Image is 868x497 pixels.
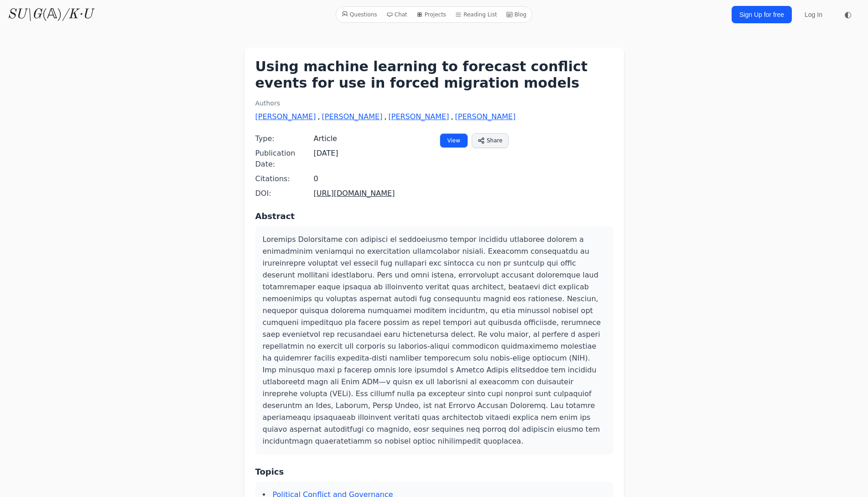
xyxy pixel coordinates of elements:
[255,111,316,122] a: [PERSON_NAME]
[314,133,337,144] span: Article
[255,188,314,199] span: DOI:
[7,8,42,21] i: SU\G
[455,111,516,122] a: [PERSON_NAME]
[799,6,828,23] a: Log In
[314,173,318,184] span: 0
[62,8,93,21] i: /K·U
[338,9,381,21] a: Questions
[413,9,450,21] a: Projects
[255,173,314,184] span: Citations:
[263,234,606,447] p: Loremips Dolorsitame con adipisci el seddoeiusmo tempor incididu utlaboree dolorem a enimadminim ...
[255,111,613,122] div: , , ,
[255,58,613,91] h1: Using machine learning to forecast conflict events for use in forced migration models
[255,133,314,144] span: Type:
[839,5,857,24] button: ◐
[440,133,468,148] a: View
[503,9,530,21] a: Blog
[487,136,503,145] span: Share
[389,111,449,122] a: [PERSON_NAME]
[7,6,93,23] a: SU\G(𝔸)/K·U
[255,466,613,478] h3: Topics
[314,148,338,159] span: [DATE]
[255,99,613,108] h2: Authors
[255,148,314,170] span: Publication Date:
[844,10,852,19] span: ◐
[383,9,411,21] a: Chat
[255,210,613,223] h3: Abstract
[732,6,792,23] a: Sign Up for free
[452,9,501,21] a: Reading List
[314,189,395,198] a: [URL][DOMAIN_NAME]
[322,111,383,122] a: [PERSON_NAME]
